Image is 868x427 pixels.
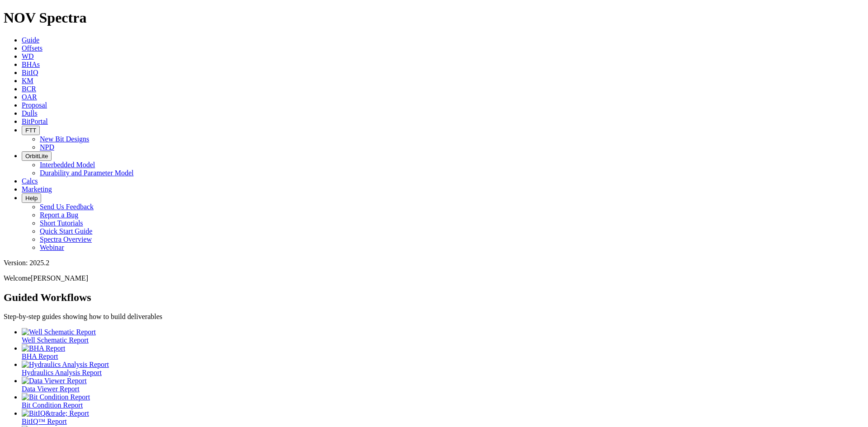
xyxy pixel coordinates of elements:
a: BitIQ [22,69,38,76]
a: Hydraulics Analysis Report Hydraulics Analysis Report [22,361,864,376]
img: BitIQ&trade; Report [22,409,89,418]
a: Bit Condition Report Bit Condition Report [22,393,864,409]
span: BHA Report [22,352,58,360]
a: NPD [40,143,54,151]
span: Help [25,195,38,202]
button: FTT [22,126,40,135]
a: KM [22,77,33,84]
img: Well Schematic Report [22,328,96,336]
span: Data Viewer Report [22,385,80,393]
a: Webinar [40,244,64,251]
span: BitIQ™ Report [22,418,67,425]
p: Step-by-step guides showing how to build deliverables [4,313,864,321]
div: Version: 2025.2 [4,259,864,267]
p: Welcome [4,274,864,282]
a: WD [22,52,34,60]
a: Offsets [22,44,42,52]
a: Data Viewer Report Data Viewer Report [22,377,864,393]
a: BHAs [22,61,40,68]
a: BitPortal [22,117,48,125]
img: Data Viewer Report [22,377,87,385]
a: BitIQ&trade; Report BitIQ™ Report [22,409,864,425]
img: Bit Condition Report [22,393,90,401]
span: OrbitLite [25,153,48,160]
a: Guide [22,36,39,44]
span: Bit Condition Report [22,401,83,409]
a: Report a Bug [40,211,78,219]
a: Durability and Parameter Model [40,169,134,177]
a: Calcs [22,177,38,185]
a: Quick Start Guide [40,227,92,235]
a: Marketing [22,185,52,193]
a: Short Tutorials [40,219,83,227]
a: New Bit Designs [40,135,89,143]
button: OrbitLite [22,151,52,161]
span: FTT [25,127,36,134]
img: Hydraulics Analysis Report [22,361,109,369]
h2: Guided Workflows [4,291,864,304]
a: Proposal [22,101,47,109]
a: Spectra Overview [40,235,92,243]
span: [PERSON_NAME] [31,274,88,282]
span: Well Schematic Report [22,336,89,344]
h1: NOV Spectra [4,9,864,26]
button: Help [22,193,41,203]
a: OAR [22,93,37,101]
a: Dulls [22,109,38,117]
a: BHA Report BHA Report [22,344,864,360]
a: BCR [22,85,36,93]
a: Send Us Feedback [40,203,94,211]
img: BHA Report [22,344,65,352]
a: Interbedded Model [40,161,95,169]
span: Hydraulics Analysis Report [22,369,102,376]
a: Well Schematic Report Well Schematic Report [22,328,864,344]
